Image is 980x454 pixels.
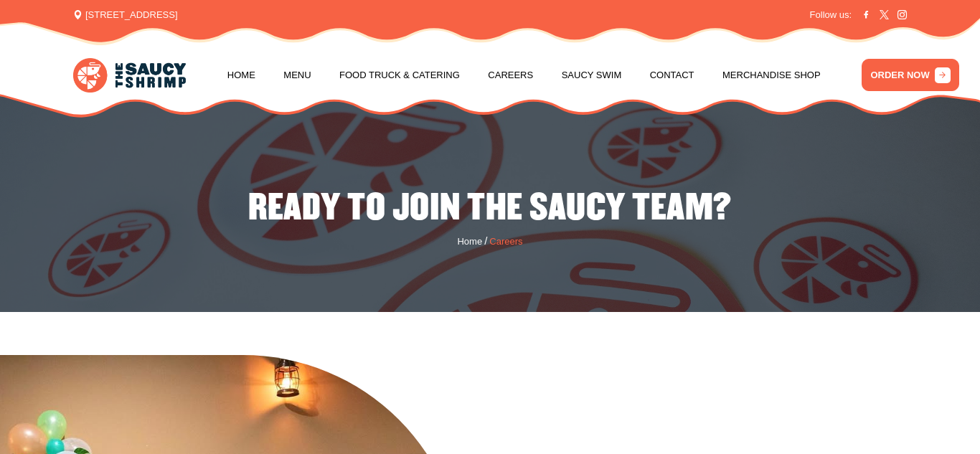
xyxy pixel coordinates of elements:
a: Home [227,48,255,103]
a: Contact [650,48,694,103]
span: Careers [489,235,522,249]
a: Merchandise Shop [722,48,821,103]
a: Menu [283,48,311,103]
span: / [484,233,487,250]
a: Saucy Swim [562,48,622,103]
a: Home [457,235,482,249]
span: Follow us: [810,8,852,22]
h2: READY TO JOIN THE SAUCY TEAM? [11,187,969,230]
a: ORDER NOW [862,59,960,91]
span: [STREET_ADDRESS] [73,8,178,22]
a: Food Truck & Catering [339,48,460,103]
img: logo [73,58,187,93]
a: Careers [488,48,533,103]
